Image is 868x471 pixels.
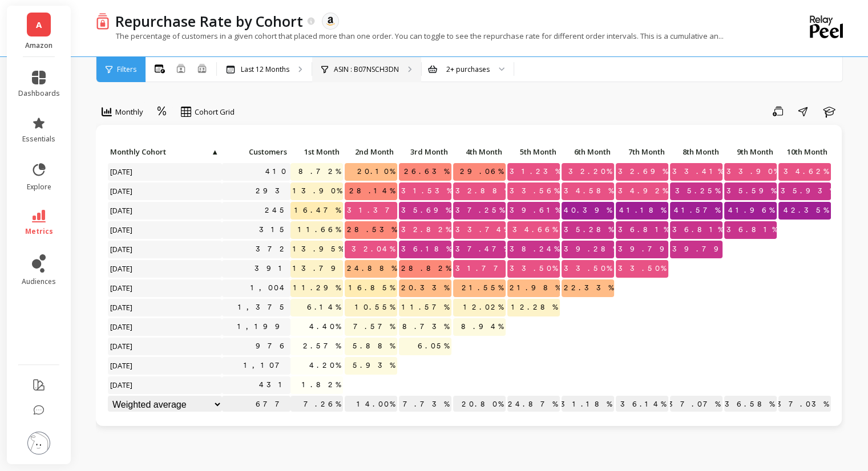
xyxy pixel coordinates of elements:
[290,144,343,160] p: 1st Month
[781,163,831,180] span: 34.62%
[673,182,722,200] span: 35.25%
[399,260,453,277] span: 28.82%
[108,279,136,297] span: [DATE]
[241,357,290,374] a: 1,107
[296,163,343,180] span: 8.72%
[778,396,831,413] p: 37.03%
[235,318,290,335] a: 1,199
[345,144,397,160] p: 2nd Month
[616,241,679,258] span: 39.79%
[402,163,451,180] span: 26.63%
[453,241,511,258] span: 37.47%
[446,64,490,75] div: 2+ purchases
[36,18,42,31] span: A
[108,241,136,258] span: [DATE]
[350,357,397,374] span: 5.93%
[22,277,56,286] span: audiences
[252,260,290,277] a: 391
[350,338,397,355] span: 5.88%
[399,396,451,413] p: 17.73%
[399,182,454,200] span: 31.53%
[108,260,136,277] span: [DATE]
[562,279,616,297] span: 22.33%
[398,144,453,161] div: Toggle SortBy
[399,241,454,258] span: 36.18%
[458,163,506,180] span: 29.06%
[453,144,506,160] p: 4th Month
[724,163,781,180] span: 33.90%
[778,144,832,161] div: Toggle SortBy
[453,260,513,277] span: 31.77%
[236,299,290,316] a: 1,375
[562,182,616,200] span: 34.58%
[507,144,561,161] div: Toggle SortBy
[290,182,344,200] span: 13.90%
[781,147,827,156] span: 10th Month
[453,182,512,200] span: 32.88%
[724,144,778,161] div: Toggle SortBy
[670,144,722,160] p: 8th Month
[507,279,563,297] span: 21.98%
[670,163,725,180] span: 33.41%
[507,182,562,200] span: 33.56%
[108,376,136,393] span: [DATE]
[345,396,397,413] p: 14.00%
[195,107,235,117] span: Cohort Grid
[561,144,615,161] div: Toggle SortBy
[453,202,507,219] span: 37.25%
[509,299,560,316] span: 12.28%
[616,260,668,277] span: 33.50%
[616,163,670,180] span: 32.69%
[263,163,290,180] a: 410
[222,396,290,413] p: 677
[345,202,405,219] span: 31.37%
[415,338,451,355] span: 6.05%
[210,147,219,156] span: ▲
[108,163,136,180] span: [DATE]
[290,144,344,161] div: Toggle SortBy
[108,202,136,219] span: [DATE]
[300,376,343,393] span: 1.82%
[291,279,343,297] span: 11.29%
[108,338,136,355] span: [DATE]
[672,147,719,156] span: 8th Month
[562,260,614,277] span: 33.50%
[459,318,506,335] span: 8.94%
[401,147,448,156] span: 3rd Month
[290,260,350,277] span: 13.79%
[22,135,55,144] span: essentials
[253,182,290,200] a: 293
[453,221,511,238] span: 33.74%
[296,221,343,238] span: 11.66%
[107,144,162,161] div: Toggle SortBy
[115,11,303,31] p: Repurchase Rate by Cohort
[562,396,614,413] p: 31.18%
[781,202,831,219] span: 42.35%
[459,279,506,297] span: 21.55%
[257,376,290,393] a: 431
[670,241,733,258] span: 39.79%
[25,227,53,236] span: metrics
[399,144,451,160] p: 3rd Month
[347,182,397,200] span: 28.14%
[108,144,222,160] p: Monthly Cohort
[562,241,620,258] span: 39.28%
[562,144,614,160] p: 6th Month
[507,202,563,219] span: 39.61%
[290,396,343,413] p: 7.26%
[334,65,399,74] p: ASIN : B07NSCH3DN
[507,163,563,180] span: 31.23%
[347,147,394,156] span: 2nd Month
[562,221,616,238] span: 35.28%
[96,31,724,41] p: The percentage of customers in a given cohort that placed more than one order. You can toggle to ...
[670,396,722,413] p: 37.07%
[18,41,60,50] p: Amazon
[507,144,560,160] p: 5th Month
[399,202,453,219] span: 35.69%
[290,241,346,258] span: 13.95%
[307,318,343,335] span: 4.40%
[399,279,451,297] span: 20.33%
[307,357,343,374] span: 4.20%
[399,221,453,238] span: 32.82%
[618,147,665,156] span: 7th Month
